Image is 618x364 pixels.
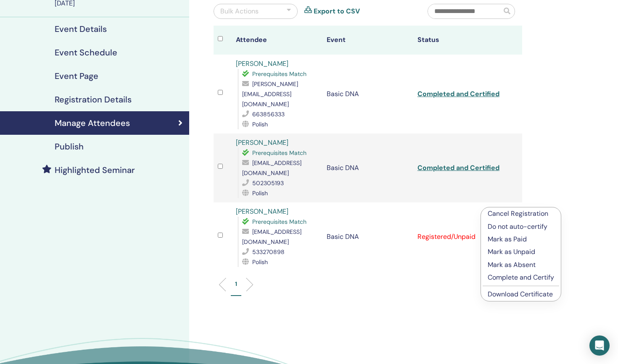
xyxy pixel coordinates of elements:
[417,163,499,172] a: Completed and Certified
[488,272,554,283] p: Complete and Certify
[488,290,553,299] a: Download Certificate
[242,159,301,177] span: [EMAIL_ADDRESS][DOMAIN_NAME]
[252,70,306,78] span: Prerequisites Match
[322,26,413,55] th: Event
[252,258,268,266] span: Polish
[488,260,554,270] p: Mark as Absent
[235,280,237,288] p: 1
[55,118,130,128] h4: Manage Attendees
[322,134,413,202] td: Basic DNA
[242,228,301,246] span: [EMAIL_ADDRESS][DOMAIN_NAME]
[314,6,360,16] a: Export to CSV
[232,26,322,55] th: Attendee
[252,179,284,187] span: 502305193
[488,247,554,257] p: Mark as Unpaid
[488,234,554,244] p: Mark as Paid
[252,120,268,128] span: Polish
[252,248,285,256] span: 533270898
[589,335,610,356] div: Open Intercom Messenger
[417,89,499,98] a: Completed and Certified
[488,209,554,219] p: Cancel Registration
[55,24,107,34] h4: Event Details
[236,207,288,216] a: [PERSON_NAME]
[252,189,268,197] span: Polish
[55,47,117,58] h4: Event Schedule
[220,6,259,16] div: Bulk Actions
[242,80,298,108] span: [PERSON_NAME][EMAIL_ADDRESS][DOMAIN_NAME]
[55,165,135,175] h4: Highlighted Seminar
[55,141,84,152] h4: Publish
[252,110,285,118] span: 663856333
[236,138,288,147] a: [PERSON_NAME]
[322,202,413,271] td: Basic DNA
[252,218,306,225] span: Prerequisites Match
[55,94,132,105] h4: Registration Details
[55,71,98,81] h4: Event Page
[322,55,413,134] td: Basic DNA
[236,59,288,68] a: [PERSON_NAME]
[413,26,504,55] th: Status
[252,149,306,157] span: Prerequisites Match
[488,222,554,232] p: Do not auto-certify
